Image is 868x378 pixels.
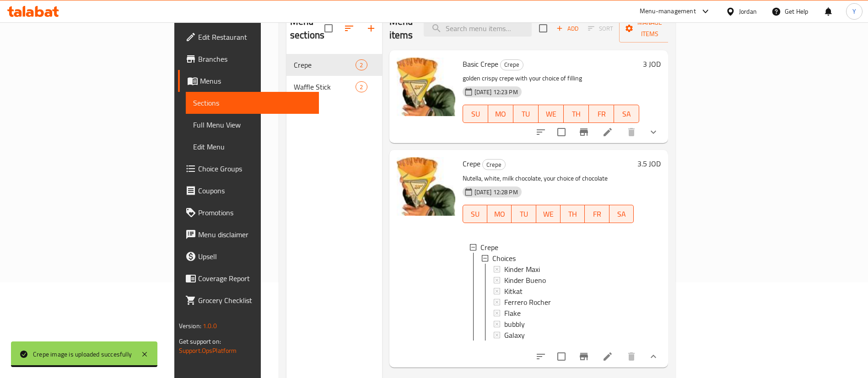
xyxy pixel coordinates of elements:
button: FR [589,105,614,123]
span: MO [492,107,510,121]
h6: 3 JOD [643,58,661,70]
span: Flake [504,308,521,319]
button: TU [512,205,536,223]
span: Waffle Stick [294,81,356,92]
p: Nutella, white, milk chocolate, your choice of chocolate [463,173,634,184]
span: MO [491,208,508,221]
a: Coverage Report [178,267,319,289]
span: Manage items [626,17,673,40]
span: Branches [198,53,312,64]
input: search [424,21,532,37]
a: Grocery Checklist [178,289,319,311]
span: SU [467,208,484,221]
span: TU [515,208,532,221]
button: Add section [360,17,382,39]
span: Select section [534,19,553,38]
button: sort-choices [530,121,552,143]
span: SU [467,107,485,121]
div: Crepe [482,159,506,170]
button: WE [536,205,561,223]
h2: Menu items [389,15,413,42]
span: Crepe [294,59,356,70]
button: MO [488,105,513,123]
img: Basic Crepe [397,58,455,116]
span: TH [564,208,581,221]
a: Branches [178,48,319,70]
span: Kinder Bueno [504,275,546,286]
button: delete [620,346,642,367]
span: Coupons [198,185,312,196]
span: Select all sections [319,19,338,38]
div: Crepe image is uploaded succesfully [33,349,132,359]
span: 1.0.0 [203,320,217,332]
span: Crepe [463,157,480,170]
div: items [356,81,367,92]
span: bubbly [504,319,525,330]
button: Manage items [619,14,680,43]
span: 2 [356,83,367,91]
button: show more [642,121,664,143]
div: Menu-management [640,6,696,17]
button: MO [487,205,512,223]
button: Branch-specific-item [573,346,595,367]
span: Add [555,23,580,34]
span: Full Menu View [193,119,312,130]
p: golden crispy crepe with your choice of filling [463,73,640,84]
span: [DATE] 12:23 PM [471,88,522,96]
a: Upsell [178,245,319,267]
img: Crepe [397,157,455,216]
span: TU [517,107,535,121]
span: Coverage Report [198,273,312,284]
span: Edit Menu [193,141,312,152]
a: Choice Groups [178,158,319,180]
button: SU [463,105,488,123]
a: Full Menu View [186,114,319,136]
span: Crepe [501,59,523,70]
span: Upsell [198,251,312,262]
button: sort-choices [530,346,552,367]
div: Crepe2 [286,54,382,76]
span: Crepe [483,160,505,170]
span: SA [613,208,630,221]
span: WE [540,208,557,221]
span: TH [567,107,585,121]
span: Get support on: [179,335,221,347]
button: show more [642,346,664,367]
span: Choice Groups [198,163,312,174]
div: Jordan [739,6,757,16]
span: Galaxy [504,330,525,341]
span: Promotions [198,207,312,218]
a: Edit Restaurant [178,26,319,48]
h6: 3.5 JOD [637,157,661,170]
span: Select section first [582,21,619,36]
span: Basic Crepe [463,57,498,71]
button: FR [585,205,609,223]
span: Menu disclaimer [198,229,312,240]
svg: Show Choices [648,127,659,138]
span: Sort sections [338,17,360,39]
button: TH [564,105,589,123]
a: Edit menu item [602,351,613,362]
span: WE [542,107,560,121]
span: Sections [193,97,312,108]
span: SA [618,107,636,121]
span: FR [593,107,610,121]
span: Version: [179,320,201,332]
span: Kitkat [504,286,523,297]
span: Kinder Maxi [504,264,540,275]
span: Menus [200,75,312,86]
div: items [356,59,367,70]
a: Promotions [178,202,319,224]
a: Support.OpsPlatform [179,345,237,357]
a: Coupons [178,180,319,202]
button: delete [620,121,642,143]
button: Branch-specific-item [573,121,595,143]
span: Edit Restaurant [198,32,312,43]
a: Menu disclaimer [178,224,319,245]
span: Select to update [552,122,571,142]
span: Y [852,6,856,16]
a: Sections [186,92,319,114]
span: Add item [553,21,582,36]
